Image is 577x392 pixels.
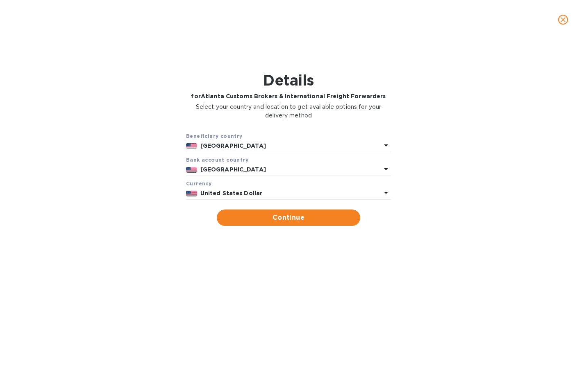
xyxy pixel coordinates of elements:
b: [GEOGRAPHIC_DATA] [200,166,266,173]
button: close [553,10,573,29]
b: United States Dollar [200,190,263,196]
b: [GEOGRAPHIC_DATA] [200,142,266,149]
b: Beneficiary country [186,133,243,139]
b: for Atlanta Customs Brokers & International Freight Forwarders [191,93,386,99]
img: US [186,143,197,149]
b: Currency [186,180,211,187]
img: USD [186,191,197,196]
h1: Details [186,72,391,89]
p: Select your country and location to get available options for your delivery method [186,103,391,120]
img: US [186,167,197,173]
span: Continue [223,213,354,223]
button: Continue [217,210,360,226]
b: Bank account cоuntry [186,157,248,163]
